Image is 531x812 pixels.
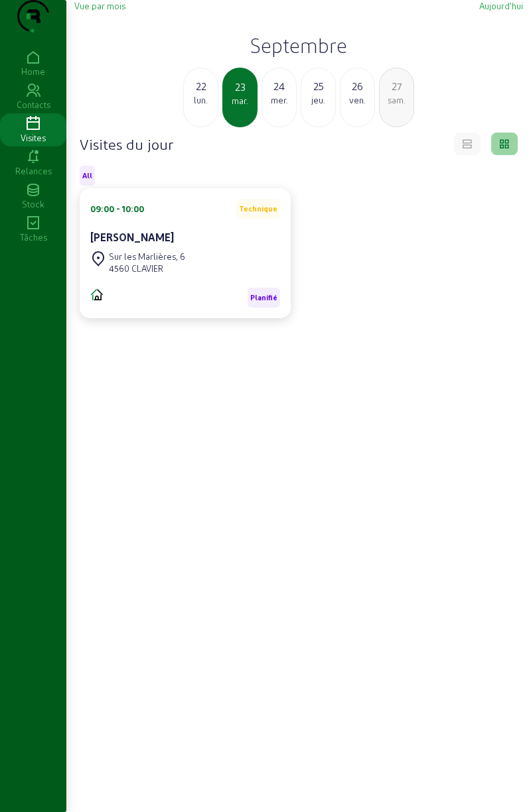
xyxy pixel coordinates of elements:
span: Planifié [250,293,277,302]
h2: Septembre [74,33,523,57]
div: 26 [341,78,374,94]
div: jeu. [301,94,335,106]
span: Vue par mois [74,1,125,11]
cam-card-title: [PERSON_NAME] [90,231,174,243]
div: 27 [380,78,414,94]
div: 4560 CLAVIER [109,262,185,274]
div: mer. [262,94,296,106]
h4: Visites du jour [80,135,173,153]
div: Sur les Marlières, 6 [109,251,185,262]
div: ven. [341,94,374,106]
div: lun. [184,94,218,106]
div: 24 [262,78,296,94]
div: 25 [301,78,335,94]
div: 22 [184,78,218,94]
div: 09:00 - 10:00 [90,203,144,215]
div: 23 [224,79,256,95]
div: sam. [380,94,414,106]
img: CIME [90,288,104,301]
span: Aujourd'hui [479,1,523,11]
div: mar. [224,95,256,107]
span: Technique [239,204,277,213]
span: All [82,171,92,180]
